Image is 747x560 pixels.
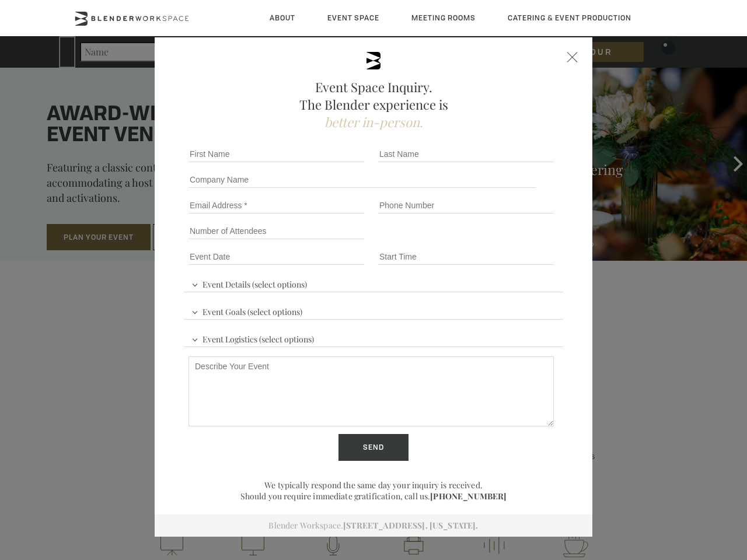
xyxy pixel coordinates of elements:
input: Number of Attendees [189,223,364,239]
span: better in-person. [324,113,423,131]
p: We typically respond the same day your inquiry is received. [184,480,563,491]
input: Phone Number [378,197,554,213]
a: [STREET_ADDRESS]. [US_STATE]. [343,520,478,531]
input: Send [338,434,409,461]
h2: Event Space Inquiry. The Blender experience is [184,78,563,131]
iframe: Chat Widget [537,411,747,560]
span: Event Logistics (select options) [189,329,317,346]
input: Event Date [189,249,364,265]
a: [PHONE_NUMBER] [430,491,507,502]
input: Last Name [378,146,554,162]
span: Event Goals (select options) [189,302,305,319]
input: Start Time [378,249,554,265]
input: First Name [189,146,364,162]
span: Event Details (select options) [189,274,310,292]
div: Blender Workspace. [155,514,592,537]
input: Company Name [189,171,536,188]
input: Email Address * [189,197,364,213]
p: Should you require immediate gratification, call us. [184,491,563,502]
